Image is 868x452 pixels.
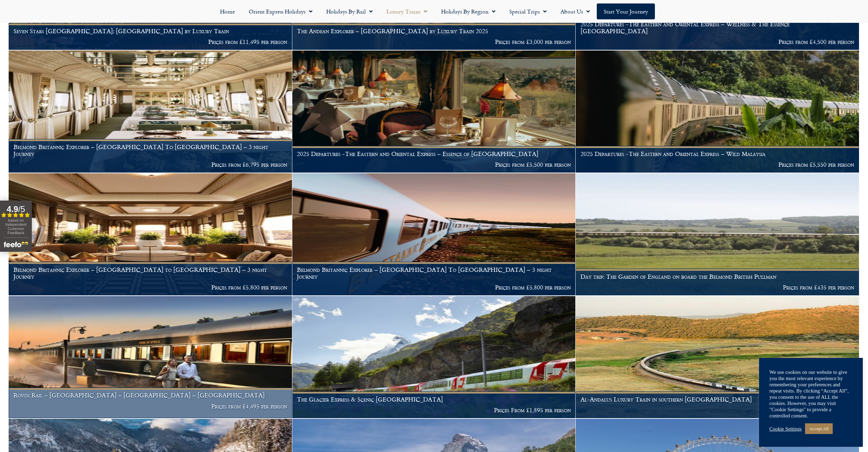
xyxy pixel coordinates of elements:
p: Prices From £1,895 per person [297,407,571,414]
a: Day trip: The Garden of England on board the Belmond British Pullman Prices from £435 per person [576,173,859,296]
a: Rovos Rail – [GEOGRAPHIC_DATA] – [GEOGRAPHIC_DATA] – [GEOGRAPHIC_DATA] Prices from £4,495 per person [9,296,292,418]
a: 2025 Departures -The Eastern and Oriental Express – Essence of [GEOGRAPHIC_DATA] Prices from £5,5... [292,50,576,173]
a: Luxury Trains [380,3,434,19]
a: Holidays by Rail [319,3,380,19]
a: Accept All [805,423,833,434]
a: Orient Express Holidays [242,3,319,19]
p: Prices from £3,000 per person [297,38,571,45]
h1: 2025 Departures -The Eastern and Oriental Express – Wellness & The Essence [GEOGRAPHIC_DATA] [581,21,855,34]
p: Prices from £5,550 per person [581,161,855,168]
h1: Al-Andalus Luxury Train in southern [GEOGRAPHIC_DATA] [581,396,855,403]
a: Holidays by Region [434,3,502,19]
h1: The Glacier Express & Scenic [GEOGRAPHIC_DATA] [297,396,571,403]
div: We use cookies on our website to give you the most relevant experience by remembering your prefer... [769,369,852,419]
a: 2025 Departures -The Eastern and Oriental Express – Wild Malaysia Prices from £5,550 per person [576,50,859,173]
h1: Belmond Britannic Explorer – [GEOGRAPHIC_DATA] To [GEOGRAPHIC_DATA] – 3 night Journey [297,266,571,280]
h1: Belmond Britannic Explorer – [GEOGRAPHIC_DATA] to [GEOGRAPHIC_DATA] – 3 night Journey [13,266,287,280]
h1: Seven Stars [GEOGRAPHIC_DATA]: [GEOGRAPHIC_DATA] by Luxury Train [13,28,287,35]
a: Cookie Settings [769,426,802,432]
a: Belmond Britannic Explorer – [GEOGRAPHIC_DATA] To [GEOGRAPHIC_DATA] – 3 night Journey Prices from... [292,173,576,296]
h1: Day trip: The Garden of England on board the Belmond British Pullman [581,273,855,280]
h1: 2025 Departures -The Eastern and Oriental Express – Wild Malaysia [581,150,855,157]
nav: Menu [3,3,865,19]
p: Prices from £4,500 per person [581,38,855,45]
a: Belmond Britannic Explorer – [GEOGRAPHIC_DATA] To [GEOGRAPHIC_DATA] – 3 night Journey Prices from... [9,50,292,173]
a: About Us [554,3,597,19]
img: Pride Of Africa Train Holiday [9,296,292,418]
p: Prices from £11,495 per person [13,38,287,45]
a: Home [213,3,242,19]
p: Prices from £4,495 per person [13,403,287,410]
h1: Rovos Rail – [GEOGRAPHIC_DATA] – [GEOGRAPHIC_DATA] – [GEOGRAPHIC_DATA] [13,392,287,399]
a: Belmond Britannic Explorer – [GEOGRAPHIC_DATA] to [GEOGRAPHIC_DATA] – 3 night Journey Prices from... [9,173,292,296]
p: Prices from £5,800 per person [297,284,571,291]
a: Al-Andalus Luxury Train in southern [GEOGRAPHIC_DATA] Prices from £5,995 per person [576,296,859,418]
p: Prices from £6,795 per person [13,161,287,168]
h1: The Andean Explorer – [GEOGRAPHIC_DATA] by Luxury Train 2025 [297,28,571,35]
p: Prices from £5,500 per person [297,161,571,168]
h1: Belmond Britannic Explorer – [GEOGRAPHIC_DATA] To [GEOGRAPHIC_DATA] – 3 night Journey [13,144,287,157]
p: Prices from £5,995 per person [581,407,855,414]
a: The Glacier Express & Scenic [GEOGRAPHIC_DATA] Prices From £1,895 per person [292,296,576,418]
p: Prices from £435 per person [581,284,855,291]
p: Prices from £5,800 per person [13,284,287,291]
h1: 2025 Departures -The Eastern and Oriental Express – Essence of [GEOGRAPHIC_DATA] [297,150,571,157]
a: Start your Journey [597,3,655,19]
a: Special Trips [502,3,554,19]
